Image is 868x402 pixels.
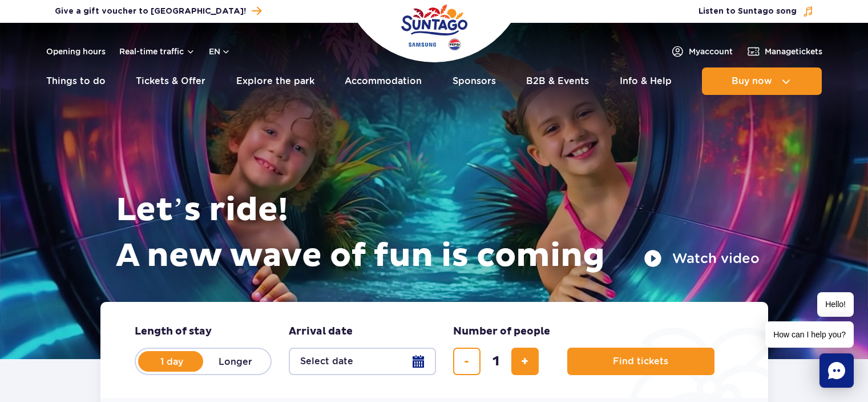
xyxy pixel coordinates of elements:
[209,46,231,57] button: en
[236,67,314,95] a: Explore the park
[345,67,422,95] a: Accommodation
[765,321,854,348] span: How can I help you?
[46,67,106,95] a: Things to do
[817,292,854,317] span: Hello!
[732,76,772,86] span: Buy now
[289,325,353,339] span: Arrival date
[119,47,195,56] button: Real-time traffic
[116,188,760,279] h1: Let’s ride! A new wave of fun is coming
[482,348,510,375] input: number of tickets
[100,302,768,398] form: Planning your visit to Park of Poland
[613,356,668,367] span: Find tickets
[567,348,714,375] button: Find tickets
[644,249,760,268] button: Watch video
[526,67,589,95] a: B2B & Events
[136,67,205,95] a: Tickets & Offer
[139,349,204,373] label: 1 day
[453,325,550,339] span: Number of people
[55,3,261,19] a: Give a gift voucher to [GEOGRAPHIC_DATA]!
[689,46,733,57] span: My account
[55,6,246,17] span: Give a gift voucher to [GEOGRAPHIC_DATA]!
[203,349,268,373] label: Longer
[702,67,822,95] button: Buy now
[765,46,822,57] span: Manage tickets
[46,46,106,57] a: Opening hours
[746,45,822,58] a: Managetickets
[135,325,212,339] span: Length of stay
[453,348,481,375] button: remove ticket
[453,67,496,95] a: Sponsors
[620,67,672,95] a: Info & Help
[671,45,733,58] a: Myaccount
[699,6,797,17] span: Listen to Suntago song
[819,353,854,388] div: Chat
[289,348,436,375] button: Select date
[699,6,814,17] button: Listen to Suntago song
[511,348,539,375] button: add ticket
